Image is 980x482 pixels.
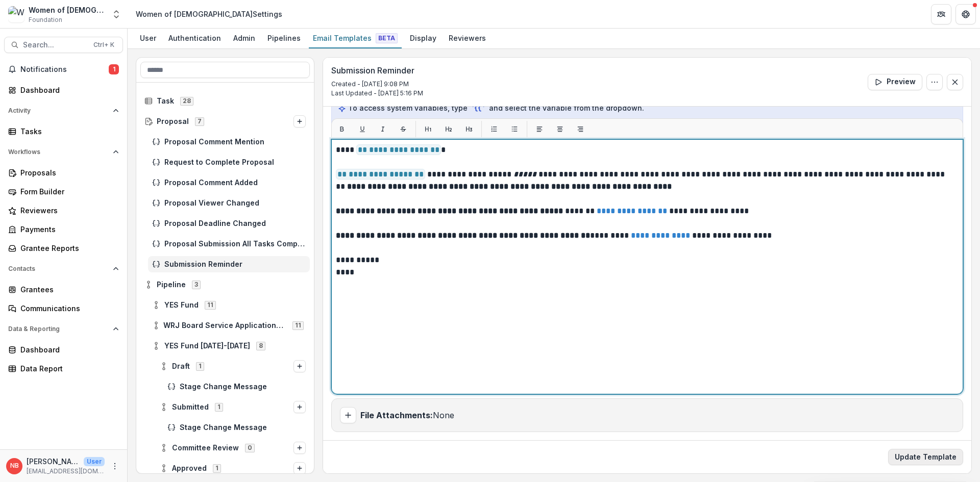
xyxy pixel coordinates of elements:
button: Partners [931,4,951,24]
div: Women of [DEMOGRAPHIC_DATA] [29,5,105,15]
img: Women of Reform Judaism [8,6,24,22]
nav: breadcrumb [132,7,286,21]
p: Last Updated - [DATE] 5:16 PM [331,89,423,98]
span: Proposal Submission All Tasks Completed [164,240,306,248]
span: Submitted [172,403,209,412]
button: Options [293,401,306,413]
button: List [486,121,502,137]
div: Email Templates [309,31,402,45]
div: WRJ Board Service Applications 202611 [148,317,310,334]
div: Proposal Comment Added [148,174,310,191]
a: Reviewers [4,202,123,219]
button: Align center [552,121,568,137]
span: 7 [195,117,204,125]
div: Pipelines [263,31,305,45]
a: Dashboard [4,341,123,358]
div: Proposal Comment Mention [148,134,310,150]
div: YES Fund11 [148,297,310,313]
span: Foundation [29,15,62,24]
div: Request to Complete Proposal [148,154,310,170]
span: 1 [215,403,223,411]
button: Search... [4,37,123,53]
button: Options [926,74,943,90]
span: Draft [172,362,190,371]
div: Dashboard [20,85,115,95]
span: Proposal Comment Mention [164,138,306,146]
button: Align left [531,121,548,137]
span: 1 [109,64,119,74]
span: Committee Review [172,444,239,452]
button: Options [293,462,306,474]
div: Authentication [164,31,225,45]
button: H3 [461,121,477,137]
span: Beta [376,33,398,43]
h3: Submission Reminder [331,66,423,75]
button: More [109,460,121,472]
div: Submission Reminder [148,256,310,272]
a: Payments [4,221,123,238]
span: YES Fund [DATE]-[DATE] [164,342,250,350]
a: Email Templates Beta [309,29,402,48]
a: Grantee Reports [4,240,123,257]
a: Authentication [164,29,225,48]
span: YES Fund [164,301,199,310]
span: Stage Change Message [180,383,306,391]
span: Proposal [157,117,189,126]
a: Pipelines [263,29,305,48]
button: Open Workflows [4,144,123,160]
span: Proposal Viewer Changed [164,199,306,208]
div: Communications [20,303,115,314]
a: Proposals [4,164,123,181]
button: Italic [375,121,391,137]
a: Admin [229,29,259,48]
div: Women of [DEMOGRAPHIC_DATA] Settings [136,9,282,19]
span: 3 [192,281,201,289]
a: Tasks [4,123,123,140]
button: Bold [334,121,350,137]
span: Workflows [8,148,109,156]
div: Pipeline3 [140,276,310,293]
span: Proposal Comment Added [164,179,306,187]
a: Communications [4,300,123,317]
span: 28 [180,97,193,105]
div: Payments [20,224,115,235]
span: 1 [213,464,221,472]
span: Notifications [20,65,109,74]
span: Request to Complete Proposal [164,158,306,167]
div: Grantee Reports [20,243,115,253]
button: Open Activity [4,103,123,119]
button: Strikethrough [395,121,411,137]
span: Contacts [8,265,109,272]
span: 8 [256,342,265,350]
button: Options [293,360,306,372]
div: Tasks [20,126,115,137]
div: Proposal Submission All Tasks Completed [148,236,310,252]
span: 1 [196,362,204,370]
div: Task28 [140,93,310,109]
span: Stage Change Message [180,423,306,432]
span: Submission Reminder [164,260,306,269]
a: Grantees [4,281,123,298]
span: Approved [172,464,207,473]
div: User [136,31,160,45]
a: Data Report [4,360,123,377]
button: Underline [354,121,371,137]
p: Created - [DATE] 9:08 PM [331,80,423,89]
div: Reviewers [445,31,490,45]
span: 11 [292,321,304,329]
a: User [136,29,160,48]
button: Align right [572,121,589,137]
button: Open Data & Reporting [4,321,123,337]
div: Stage Change Message [163,378,310,395]
span: 0 [245,444,255,452]
div: Nicki Braun [10,463,19,469]
div: Reviewers [20,205,115,216]
div: Proposal Deadline Changed [148,215,310,232]
button: Get Help [955,4,976,24]
p: User [84,457,105,466]
div: Proposals [20,167,115,178]
div: Proposal7Options [140,113,310,130]
a: Dashboard [4,82,123,98]
button: Preview [868,74,922,90]
p: [PERSON_NAME] [27,456,80,467]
